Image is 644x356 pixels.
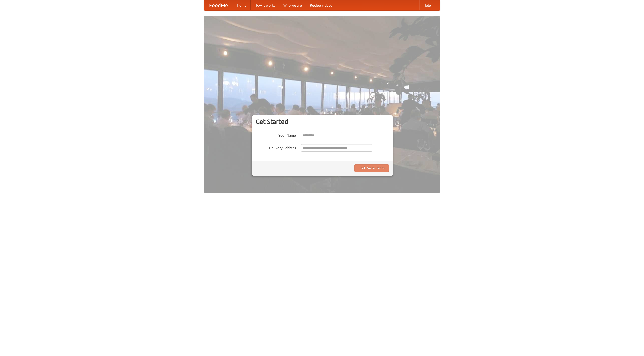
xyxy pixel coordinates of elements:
a: Home [233,0,251,10]
label: Delivery Address [256,144,296,150]
a: Who we are [279,0,306,10]
label: Your Name [256,132,296,138]
a: Recipe videos [306,0,336,10]
button: Find Restaurants! [354,164,389,172]
h3: Get Started [256,118,389,125]
a: Help [419,0,435,10]
a: How it works [251,0,279,10]
a: FoodMe [204,0,233,10]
